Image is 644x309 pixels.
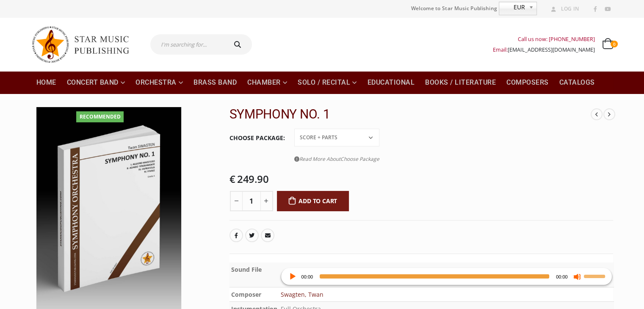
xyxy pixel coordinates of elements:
[277,191,349,211] button: Add to cart
[229,107,591,122] h2: SYMPHONY NO. 1
[293,71,362,94] a: Solo / Recital
[242,191,261,211] input: Product quantity
[229,229,243,242] a: Facebook
[231,290,261,298] b: Composer
[261,229,274,242] a: Email
[556,274,568,279] span: 00:00
[499,2,525,12] span: EUR
[411,2,498,15] span: Welcome to Star Music Publishing
[501,71,554,94] a: Composers
[573,272,581,281] button: Mute
[590,4,601,15] a: Facebook
[301,274,313,279] span: 00:00
[340,155,379,163] span: Choose Package
[260,191,273,211] button: +
[150,34,225,55] input: I'm searching for...
[554,71,600,94] a: Catalogs
[245,229,259,242] a: Twitter
[229,172,235,186] span: €
[76,111,124,122] div: Recommended
[225,34,252,55] button: Search
[230,191,243,211] button: -
[508,46,595,53] a: [EMAIL_ADDRESS][DOMAIN_NAME]
[242,71,292,94] a: Chamber
[288,272,296,281] button: Play
[294,154,379,164] a: Read More AboutChoose Package
[281,290,323,298] a: Swagten, Twan
[602,4,613,15] a: Youtube
[130,71,188,94] a: Orchestra
[31,22,137,67] img: Star Music Publishing
[493,44,595,55] div: Email:
[584,268,608,283] a: Volume Slider
[62,71,130,94] a: Concert Band
[548,3,579,14] a: Log In
[31,71,61,94] a: Home
[420,71,501,94] a: Books / Literature
[281,268,612,285] div: Audio Player
[362,71,420,94] a: Educational
[231,265,262,273] b: Sound File
[611,41,617,47] span: 0
[229,172,269,186] bdi: 249.90
[493,34,595,44] div: Call us now: [PHONE_NUMBER]
[229,129,285,147] label: Choose Package
[320,274,549,279] span: Time Slider
[188,71,242,94] a: Brass Band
